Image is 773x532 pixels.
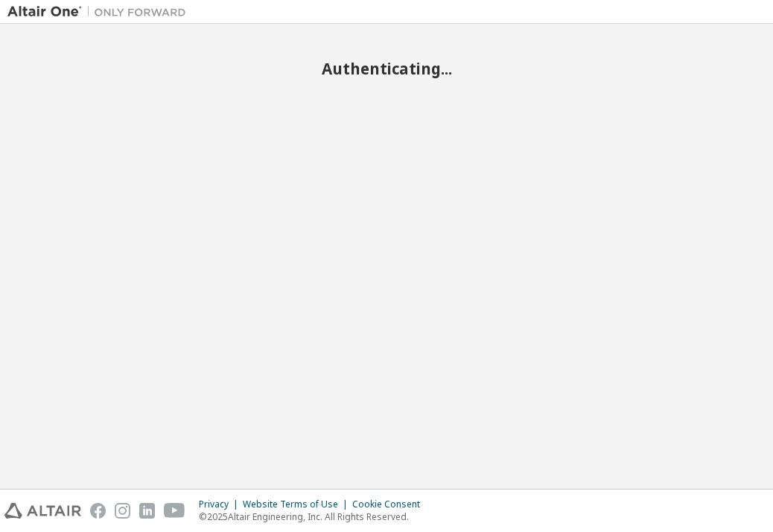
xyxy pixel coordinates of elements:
[7,4,194,19] img: Altair One
[199,498,243,510] div: Privacy
[139,503,155,519] img: linkedin.svg
[243,498,352,510] div: Website Terms of Use
[115,503,130,519] img: instagram.svg
[7,59,766,78] h2: Authenticating...
[164,503,185,519] img: youtube.svg
[199,510,429,523] p: © 2025 Altair Engineering, Inc. All Rights Reserved.
[352,498,429,510] div: Cookie Consent
[90,503,106,519] img: facebook.svg
[4,503,81,519] img: altair_logo.svg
